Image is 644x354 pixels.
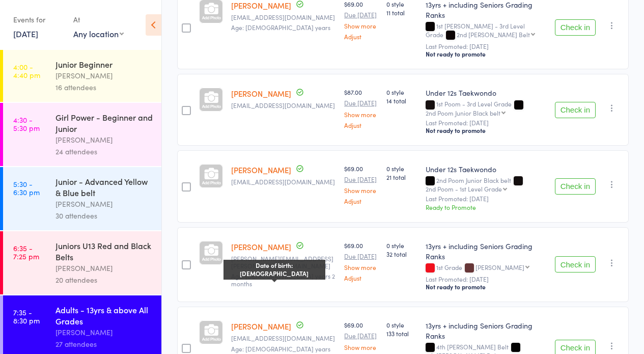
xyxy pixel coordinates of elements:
[386,96,417,105] span: 14 total
[426,195,547,202] small: Last Promoted: [DATE]
[3,103,161,166] a: 4:30 -5:30 pmGirl Power - Beginner and Junior[PERSON_NAME]24 attendees
[55,262,153,274] div: [PERSON_NAME]
[426,283,547,291] div: Not ready to promote
[457,31,530,38] div: 2nd [PERSON_NAME] Belt
[55,81,153,93] div: 16 attendees
[223,260,325,280] div: Date of birth: [DEMOGRAPHIC_DATA]
[426,88,547,98] div: Under 12s Taekwondo
[55,176,153,198] div: Junior - Advanced Yellow & Blue belt
[555,102,596,118] button: Check in
[73,11,124,28] div: At
[3,167,161,230] a: 5:30 -6:30 pmJunior - Advanced Yellow & Blue belt[PERSON_NAME]30 attendees
[475,264,524,270] div: [PERSON_NAME]
[555,178,596,195] button: Check in
[426,119,547,126] small: Last Promoted: [DATE]
[426,126,547,134] div: Not ready to promote
[386,164,417,173] span: 0 style
[344,111,378,118] a: Show more
[231,344,330,353] span: Age: [DEMOGRAPHIC_DATA] years
[55,134,153,146] div: [PERSON_NAME]
[13,116,40,132] time: 4:30 - 5:30 pm
[55,274,153,286] div: 20 attendees
[344,253,378,260] small: Due [DATE]
[3,50,161,102] a: 4:00 -4:40 pmJunior Beginner[PERSON_NAME]16 attendees
[344,88,378,128] div: $87.00
[426,50,547,58] div: Not ready to promote
[13,244,39,260] time: 6:35 - 7:25 pm
[426,203,547,211] div: Ready to Promote
[344,332,378,339] small: Due [DATE]
[13,180,40,196] time: 5:30 - 6:30 pm
[55,240,153,262] div: Juniors U13 Red and Black Belts
[13,11,63,28] div: Events for
[344,198,378,204] a: Adjust
[231,88,291,99] a: [PERSON_NAME]
[426,43,547,50] small: Last Promoted: [DATE]
[426,276,547,283] small: Last Promoted: [DATE]
[55,70,153,81] div: [PERSON_NAME]
[231,165,291,175] a: [PERSON_NAME]
[344,22,378,29] a: Show more
[55,326,153,338] div: [PERSON_NAME]
[344,11,378,18] small: Due [DATE]
[426,177,547,192] div: 2nd Poom Junior Black belt
[13,308,40,324] time: 7:35 - 8:30 pm
[13,63,40,79] time: 4:00 - 4:40 pm
[555,19,596,36] button: Check in
[426,320,547,341] div: 13yrs + including Seniors Grading Ranks
[55,338,153,350] div: 27 attendees
[73,28,124,39] div: Any location
[231,335,336,342] small: rossrizzo101@gmail.com
[55,198,153,210] div: [PERSON_NAME]
[55,112,153,134] div: Girl Power - Beginner and Junior
[231,178,336,185] small: urblessedruth@hotmail.com
[344,187,378,194] a: Show more
[55,304,153,326] div: Adults - 13yrs & above All Grades
[426,22,547,40] div: 1st [PERSON_NAME] - 3rd Level Grade
[231,23,330,32] span: Age: [DEMOGRAPHIC_DATA] years
[344,264,378,270] a: Show more
[344,99,378,106] small: Due [DATE]
[344,164,378,204] div: $69.00
[55,146,153,157] div: 24 attendees
[386,241,417,250] span: 0 style
[344,275,378,281] a: Adjust
[426,241,547,261] div: 13yrs + including Seniors Grading Ranks
[386,329,417,338] span: 133 total
[426,264,547,273] div: 1st Grade
[555,256,596,273] button: Check in
[231,102,336,109] small: Lkapila@gmail.com
[426,110,500,116] div: 2nd Poom Junior Black belt
[386,88,417,96] span: 0 style
[386,250,417,258] span: 32 total
[344,241,378,281] div: $69.00
[426,185,502,192] div: 2nd Poom - 1st Level Grade
[13,28,38,39] a: [DATE]
[3,231,161,294] a: 6:35 -7:25 pmJuniors U13 Red and Black Belts[PERSON_NAME]20 attendees
[231,241,291,252] a: [PERSON_NAME]
[344,176,378,183] small: Due [DATE]
[426,100,547,116] div: 1st Poom - 3rd Level Grade
[344,344,378,350] a: Show more
[231,255,336,270] small: Trudy.heaphy@gmail.com
[386,8,417,17] span: 11 total
[231,321,291,332] a: [PERSON_NAME]
[426,164,547,174] div: Under 12s Taekwondo
[344,33,378,40] a: Adjust
[231,14,336,21] small: Lkapila@gmail.com
[344,122,378,128] a: Adjust
[55,59,153,70] div: Junior Beginner
[386,173,417,181] span: 21 total
[386,320,417,329] span: 0 style
[55,210,153,222] div: 30 attendees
